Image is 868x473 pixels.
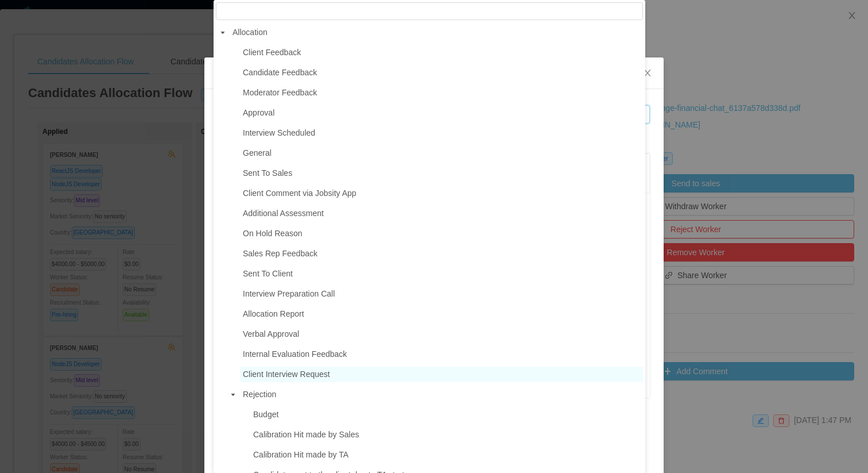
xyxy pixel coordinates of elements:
[240,85,643,101] span: Moderator Feedback
[243,68,317,77] span: Candidate Feedback
[253,410,278,419] span: Budget
[253,450,348,459] span: Calibration Hit made by TA
[240,125,643,141] span: Interview Scheduled
[243,229,303,238] span: On Hold Reason
[240,166,643,181] span: Sent To Sales
[243,249,317,258] span: Sales Rep Feedback
[240,326,643,342] span: Verbal Approval
[240,286,643,302] span: Interview Preparation Call
[240,246,643,262] span: Sales Rep Feedback
[240,206,643,221] span: Additional Assessment
[240,45,643,60] span: Client Feedback
[250,447,643,463] span: Calibration Hit made by TA
[240,347,643,362] span: Internal Evaluation Feedback
[220,30,226,36] i: icon: caret-down
[243,289,335,298] span: Interview Preparation Call
[240,266,643,282] span: Sent To Client
[216,2,643,20] input: filter select
[250,407,643,422] span: Budget
[240,306,643,322] span: Allocation Report
[243,128,315,137] span: Interview Scheduled
[253,430,359,439] span: Calibration Hit made by Sales
[230,25,643,40] span: Allocation
[240,65,643,80] span: Candidate Feedback
[250,427,643,443] span: Calibration Hit made by Sales
[243,370,330,379] span: Client Interview Request
[243,309,304,318] span: Allocation Report
[243,189,356,198] span: Client Comment via Jobsity App
[240,226,643,241] span: On Hold Reason
[243,269,293,278] span: Sent To Client
[232,28,268,37] span: Allocation
[631,57,664,90] button: Close
[243,48,301,57] span: Client Feedback
[243,168,292,178] span: Sent To Sales
[643,68,652,78] i: icon: close
[240,367,643,382] span: Client Interview Request
[243,209,324,218] span: Additional Assessment
[243,390,276,399] span: Rejection
[240,186,643,201] span: Client Comment via Jobsity App
[240,145,643,161] span: General
[243,148,272,157] span: General
[243,329,299,339] span: Verbal Approval
[243,88,317,97] span: Moderator Feedback
[240,105,643,121] span: Approval
[240,387,643,402] span: Rejection
[243,108,274,117] span: Approval
[243,349,347,359] span: Internal Evaluation Feedback
[230,392,236,398] i: icon: caret-down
